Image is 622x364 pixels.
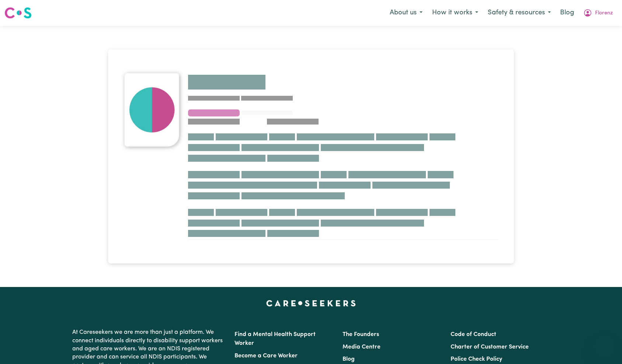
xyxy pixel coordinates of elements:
[451,356,502,362] a: Police Check Policy
[4,4,32,21] a: Careseekers logo
[234,353,298,359] a: Become a Care Worker
[483,5,556,21] button: Safety & resources
[451,344,529,350] a: Charter of Customer Service
[4,6,32,20] img: Careseekers logo
[578,5,618,21] button: My Account
[343,332,379,337] a: The Founders
[556,5,578,21] a: Blog
[451,332,496,337] a: Code of Conduct
[234,332,316,346] a: Find a Mental Health Support Worker
[427,5,483,21] button: How it works
[343,344,381,350] a: Media Centre
[595,9,613,17] span: Florenz
[593,335,616,358] iframe: Button to launch messaging window
[385,5,427,21] button: About us
[343,356,355,362] a: Blog
[266,300,356,306] a: Careseekers home page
